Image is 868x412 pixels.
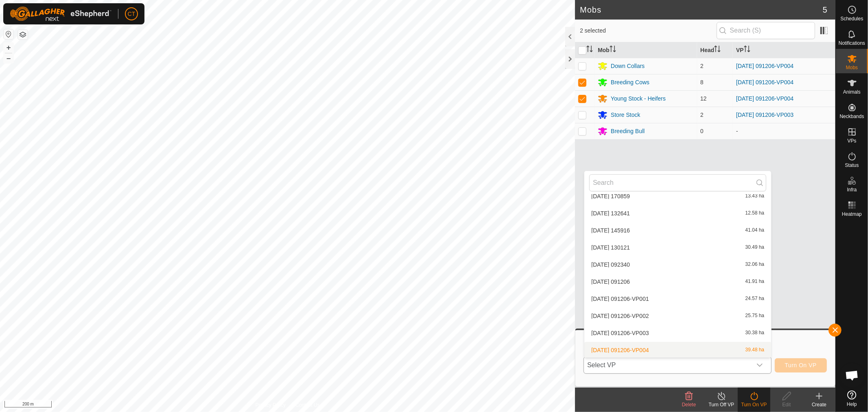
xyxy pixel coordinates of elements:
[18,30,28,39] button: Map Layers
[591,313,649,319] span: [DATE] 091206-VP002
[745,347,764,353] span: 39.48 ha
[584,308,771,324] li: 2025-07-21 091206-VP002
[700,128,704,134] span: 0
[610,47,616,53] p-sorticon: Activate to sort
[580,26,717,35] span: 2 selected
[733,123,835,139] td: -
[745,228,764,233] span: 41.04 ha
[717,22,815,39] input: Search (S)
[591,193,630,199] span: [DATE] 170859
[843,90,861,94] span: Animals
[682,402,696,408] span: Delete
[745,210,764,216] span: 12.58 ha
[745,313,764,319] span: 25.75 ha
[700,95,707,102] span: 12
[611,94,666,103] div: Young Stock - Heifers
[847,187,857,192] span: Infra
[840,363,864,388] div: Open chat
[591,279,630,285] span: [DATE] 091206
[738,401,770,408] div: Turn On VP
[128,10,136,18] span: CT
[785,362,817,368] span: Turn On VP
[591,296,649,302] span: [DATE] 091206-VP001
[584,357,752,373] span: Select VP
[744,47,750,53] p-sorticon: Activate to sort
[836,387,868,410] a: Help
[4,53,13,63] button: –
[752,357,768,373] div: dropdown trigger
[736,95,794,102] a: [DATE] 091206-VP004
[584,239,771,256] li: 2025-07-10 130121
[714,47,721,53] p-sorticon: Activate to sort
[584,342,771,358] li: 2025-07-21 091206-VP004
[584,205,771,221] li: 2025-06-15 132641
[842,212,862,217] span: Heatmap
[697,42,733,58] th: Head
[584,291,771,307] li: 2025-07-21 091206-VP001
[589,174,766,191] input: Search
[745,279,764,285] span: 41.91 ha
[10,7,112,21] img: Gallagher Logo
[595,42,697,58] th: Mob
[586,47,593,53] p-sorticon: Activate to sort
[736,79,794,85] a: [DATE] 091206-VP004
[591,347,649,353] span: [DATE] 091206-VP004
[4,29,13,39] button: Reset Map
[700,79,704,85] span: 8
[736,63,794,69] a: [DATE] 091206-VP004
[700,63,704,69] span: 2
[745,193,764,199] span: 13.43 ha
[736,112,794,118] a: [DATE] 091206-VP003
[584,188,771,204] li: 2025-06-06 170859
[847,402,857,407] span: Help
[591,330,649,336] span: [DATE] 091206-VP003
[745,330,764,336] span: 30.38 ha
[770,401,803,408] div: Edit
[845,163,859,168] span: Status
[611,127,645,136] div: Breeding Bull
[591,262,630,267] span: [DATE] 092340
[847,138,856,143] span: VPs
[584,325,771,341] li: 2025-07-21 091206-VP003
[584,222,771,239] li: 2025-07-09 145916
[846,65,858,70] span: Mobs
[839,41,865,46] span: Notifications
[611,111,640,119] div: Store Stock
[823,4,827,16] span: 5
[295,401,319,409] a: Contact Us
[584,274,771,290] li: 2025-07-21 091206
[745,296,764,302] span: 24.57 ha
[591,228,630,233] span: [DATE] 145916
[611,78,649,87] div: Breeding Cows
[733,42,835,58] th: VP
[584,256,771,273] li: 2025-07-11 092340
[700,112,704,118] span: 2
[4,43,13,53] button: +
[803,401,835,408] div: Create
[840,114,864,119] span: Neckbands
[745,262,764,267] span: 32.06 ha
[705,401,738,408] div: Turn Off VP
[591,245,630,250] span: [DATE] 130121
[745,245,764,250] span: 30.49 ha
[591,210,630,216] span: [DATE] 132641
[580,5,823,15] h2: Mobs
[840,16,863,21] span: Schedules
[256,401,286,409] a: Privacy Policy
[611,62,645,70] div: Down Collars
[775,358,827,373] button: Turn On VP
